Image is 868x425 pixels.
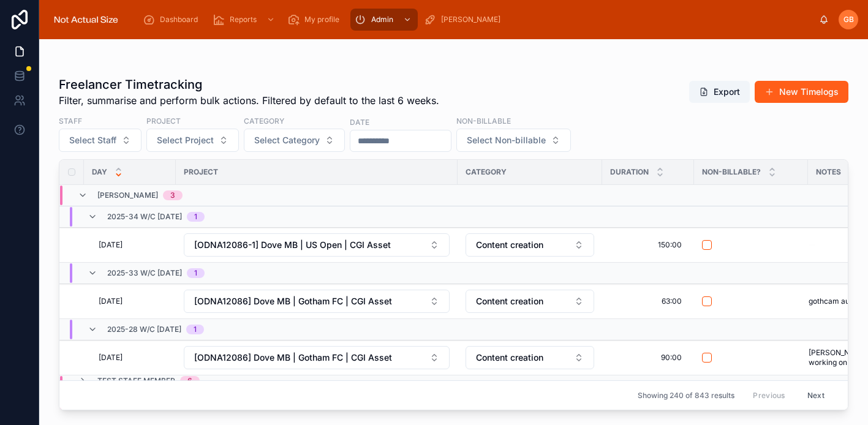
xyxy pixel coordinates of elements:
[244,115,284,126] label: Category
[139,9,206,31] a: Dashboard
[184,233,450,257] button: Select Button
[658,240,682,250] span: 150:00
[194,268,197,278] div: 1
[59,129,142,152] button: Select Button
[133,6,819,33] div: scrollable content
[420,9,509,31] a: [PERSON_NAME]
[187,376,192,386] div: 6
[799,386,833,405] button: Next
[99,240,123,250] span: [DATE]
[230,15,257,24] span: Reports
[466,167,507,177] span: Category
[456,115,511,126] label: Non-billable
[466,346,594,369] button: Select Button
[184,290,450,313] button: Select Button
[466,290,594,313] button: Select Button
[816,167,841,177] span: Notes
[350,9,418,31] a: Admin
[755,81,848,103] button: New Timelogs
[194,325,197,334] div: 1
[194,295,392,307] span: [ODNA12086] Dove MB | Gotham FC | CGI Asset
[170,190,175,200] div: 3
[689,81,750,103] button: Export
[466,233,594,257] button: Select Button
[702,167,761,177] span: Non-billable?
[97,376,175,386] span: Test staff member
[97,190,158,200] span: [PERSON_NAME]
[244,129,345,152] button: Select Button
[160,15,198,24] span: Dashboard
[59,115,82,126] label: Staff
[99,296,123,306] span: [DATE]
[92,167,107,177] span: Day
[441,15,500,24] span: [PERSON_NAME]
[350,116,369,127] label: Date
[467,134,546,146] span: Select Non-billable
[157,134,214,146] span: Select Project
[476,352,543,364] span: Content creation
[59,93,439,108] span: Filter, summarise and perform bulk actions. Filtered by default to the last 6 weeks.
[638,391,734,401] span: Showing 240 of 843 results
[107,268,182,278] span: 2025-33 w/c [DATE]
[476,239,543,251] span: Content creation
[184,167,218,177] span: Project
[194,239,391,251] span: [ODNA12086-1] Dove MB | US Open | CGI Asset
[209,9,281,31] a: Reports
[107,212,182,222] span: 2025-34 w/c [DATE]
[107,325,181,334] span: 2025-28 w/c [DATE]
[610,167,649,177] span: Duration
[661,353,682,363] span: 90:00
[476,295,543,307] span: Content creation
[809,240,816,250] span: --
[69,134,116,146] span: Select Staff
[146,115,181,126] label: Project
[371,15,393,24] span: Admin
[284,9,348,31] a: My profile
[146,129,239,152] button: Select Button
[194,352,392,364] span: [ODNA12086] Dove MB | Gotham FC | CGI Asset
[456,129,571,152] button: Select Button
[843,15,854,24] span: GB
[184,346,450,369] button: Select Button
[194,212,197,222] div: 1
[304,15,339,24] span: My profile
[662,296,682,306] span: 63:00
[254,134,320,146] span: Select Category
[49,10,123,29] img: App logo
[99,353,123,363] span: [DATE]
[59,76,439,93] h1: Freelancer Timetracking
